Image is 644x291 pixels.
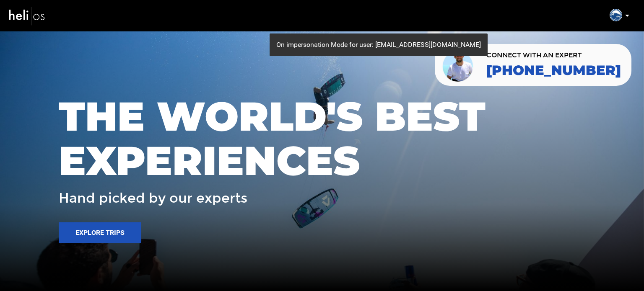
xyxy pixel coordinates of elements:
[59,222,141,243] button: Explore Trips
[8,5,46,27] img: heli-logo
[441,47,476,82] img: contact our team
[610,9,622,21] img: 81b8b1873b693b634ec30c298c789820.png
[59,94,585,183] span: THE WORLD'S BEST EXPERIENCES
[486,52,621,59] span: CONNECT WITH AN EXPERT
[486,63,621,78] a: [PHONE_NUMBER]
[270,33,488,57] div: On impersonation Mode for user: [EMAIL_ADDRESS][DOMAIN_NAME]
[59,191,247,206] span: Hand picked by our experts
